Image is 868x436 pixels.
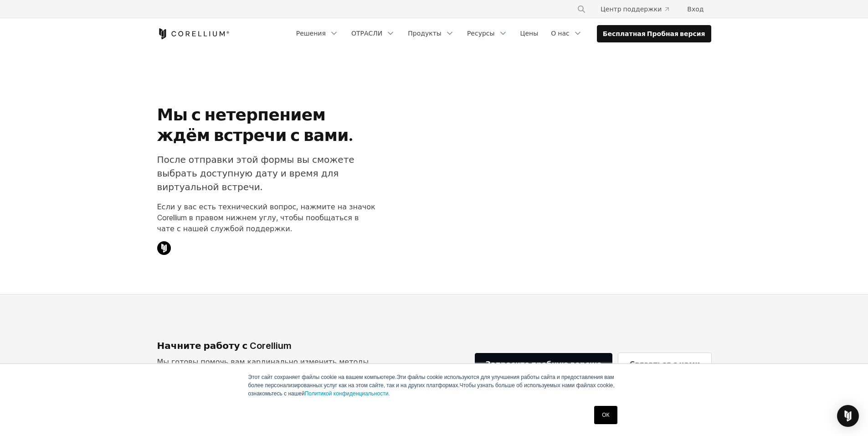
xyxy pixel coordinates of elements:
[629,359,700,369] ya-tr-span: Связаться с нами
[157,202,375,233] ya-tr-span: Если у вас есть технический вопрос, нажмите на значок Corellium в правом нижнем углу, чтобы пообщ...
[296,29,326,38] ya-tr-span: Решения
[157,241,171,255] img: Значок Чата Corellium
[573,1,590,17] button: Поиск
[467,29,495,38] ya-tr-span: Ресурсы
[837,405,859,427] div: Откройте Интерком-Мессенджер
[475,353,613,375] a: Запросите пробную версию
[551,29,569,38] ya-tr-span: О нас
[603,29,705,38] ya-tr-span: Бесплатная Пробная версия
[157,357,369,388] ya-tr-span: Мы готовы помочь вам кардинально изменить методы обеспечения безопасности и разработки с помощью ...
[291,25,711,42] div: Навигационное меню
[566,1,711,17] div: Навигационное меню
[157,104,353,145] ya-tr-span: Мы с нетерпением ждём встречи с вами.
[305,390,390,397] a: Политикой конфиденциальности.
[601,5,662,14] ya-tr-span: Центр поддержки
[594,406,617,424] a: ОК
[248,374,614,389] ya-tr-span: Эти файлы cookie используются для улучшения работы сайта и предоставления вам более персонализиро...
[157,28,230,39] a: Дом Кореллиума
[157,340,292,351] ya-tr-span: Начните работу с Corellium
[602,412,609,418] ya-tr-span: ОК
[520,29,539,38] ya-tr-span: Цены
[248,374,397,380] ya-tr-span: Этот сайт сохраняет файлы cookie на вашем компьютере.
[157,154,354,192] ya-tr-span: После отправки этой формы вы сможете выбрать доступную дату и время для виртуальной встречи.
[351,29,382,38] ya-tr-span: ОТРАСЛИ
[408,29,442,38] ya-tr-span: Продукты
[687,5,704,14] ya-tr-span: Вход
[486,359,602,369] ya-tr-span: Запросите пробную версию
[618,353,711,375] a: Связаться с нами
